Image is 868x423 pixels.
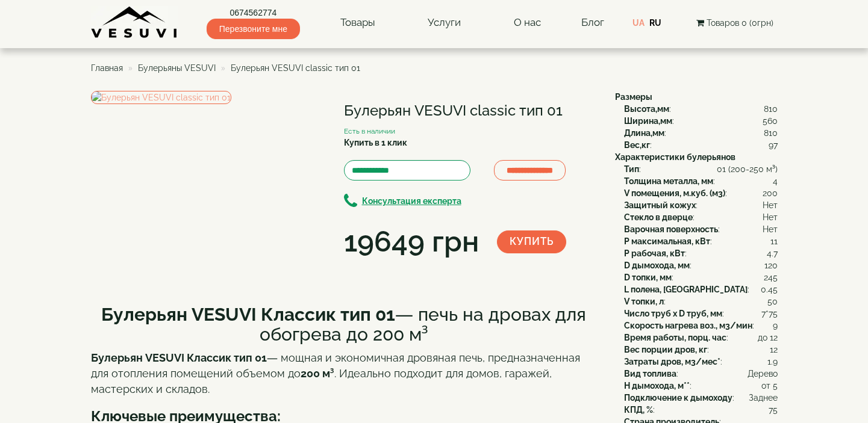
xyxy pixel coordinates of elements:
[763,199,778,211] span: Нет
[624,104,669,114] b: Высота,мм
[624,333,726,342] b: Время работы, порц. час
[624,116,672,126] b: Ширина,мм
[624,321,752,330] b: Скорость нагрева воз., м3/мин
[624,405,653,415] b: КПД, %
[767,295,778,307] span: 50
[649,18,661,28] a: RU
[624,236,710,246] b: P максимальная, кВт
[624,344,778,356] div: :
[624,139,778,151] div: :
[138,63,216,73] a: Булерьяны VESUVI
[764,127,778,139] span: 810
[624,212,693,222] b: Стекло в дверце
[624,247,778,259] div: :
[761,283,778,295] span: 0.45
[624,259,778,271] div: :
[615,92,652,102] b: Размеры
[764,259,778,271] span: 120
[624,211,778,223] div: :
[624,271,778,283] div: :
[91,63,123,73] a: Главная
[624,369,676,378] b: Вид топлива
[624,368,778,380] div: :
[624,224,718,234] b: Варочная поверхность
[624,357,720,366] b: Затраты дров, м3/мес*
[624,188,725,198] b: V помещения, м.куб. (м3)
[624,392,778,404] div: :
[763,115,778,127] span: 560
[624,175,778,187] div: :
[693,16,777,29] button: Товаров 0 (0грн)
[763,187,778,199] span: 200
[764,103,778,115] span: 810
[624,187,778,199] div: :
[624,393,732,403] b: Подключение к дымоходу
[624,103,778,115] div: :
[632,18,645,28] a: UA
[624,404,778,416] div: :
[624,127,778,139] div: :
[624,380,778,392] div: :
[344,221,479,262] div: 19649 грн
[624,164,639,174] b: Тип
[624,381,690,391] b: H дымохода, м**
[749,392,778,404] span: Заднее
[91,350,597,397] p: — мощная и экономичная дровяная печь, предназначенная для отопления помещений объемом до . Идеаль...
[624,307,778,320] div: :
[758,332,778,344] span: до 12
[624,285,748,294] b: L полена, [GEOGRAPHIC_DATA]
[748,368,778,380] span: Дерево
[624,176,713,186] b: Толщина металла, мм
[707,18,773,28] span: Товаров 0 (0грн)
[91,6,178,39] img: content
[763,211,778,223] span: Нет
[767,247,778,259] span: 4.7
[624,309,722,318] b: Число труб x D труб, мм
[624,345,707,354] b: Вес порции дров, кг
[769,404,778,416] span: 75
[615,152,735,162] b: Характеристики булерьянов
[497,230,566,253] button: Купить
[502,9,553,37] a: О нас
[624,163,778,175] div: :
[624,261,690,270] b: D дымохода, мм
[344,127,395,135] small: Есть в наличии
[767,356,778,368] span: 1.9
[344,137,407,149] label: Купить в 1 клик
[770,344,778,356] span: 12
[624,332,778,344] div: :
[91,304,597,344] h2: — печь на дровах для обогрева до 200 м³
[624,283,778,295] div: :
[207,7,300,19] a: 0674562774
[773,320,778,332] span: 9
[91,91,231,104] img: Булерьян VESUVI classic тип 01
[761,380,778,392] span: от 5
[624,273,672,282] b: D топки, мм
[207,19,300,39] span: Перезвоните мне
[624,295,778,307] div: :
[717,163,778,175] span: 01 (200-250 м³)
[770,235,778,247] span: 11
[581,16,604,28] a: Блог
[231,63,360,73] span: Булерьян VESUVI classic тип 01
[624,200,696,210] b: Защитный кожух
[301,367,334,380] strong: 200 м³
[624,140,650,150] b: Вес,кг
[773,175,778,187] span: 4
[624,115,778,127] div: :
[624,297,664,306] b: V топки, л
[764,271,778,283] span: 245
[624,235,778,247] div: :
[101,304,395,325] b: Булерьян VESUVI Классик тип 01
[624,320,778,332] div: :
[769,139,778,151] span: 97
[362,196,461,206] b: Консультация експерта
[624,356,778,368] div: :
[763,223,778,235] span: Нет
[91,351,267,364] strong: Булерьян VESUVI Классик тип 01
[344,103,597,119] h1: Булерьян VESUVI classic тип 01
[624,223,778,235] div: :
